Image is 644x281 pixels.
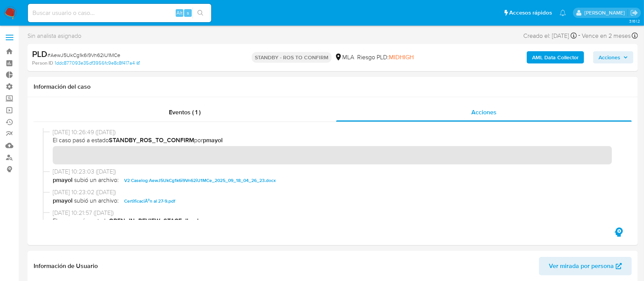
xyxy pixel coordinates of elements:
span: Ver mirada por persona [549,257,614,275]
span: s [187,9,189,16]
b: PLD [32,48,47,60]
span: Acciones [471,108,497,117]
span: Acciones [599,51,620,63]
span: Alt [176,9,183,16]
span: Eventos ( 1 ) [169,108,201,117]
span: MIDHIGH [389,53,414,62]
a: Salir [630,9,638,17]
p: STANDBY - ROS TO CONFIRM [252,52,332,63]
button: Acciones [593,51,633,63]
h1: Información de Usuario [34,262,98,270]
button: search-icon [193,8,208,18]
button: Ver mirada por persona [539,257,632,275]
h1: Información del caso [34,83,632,91]
div: Creado el: [DATE] [523,31,577,41]
span: Accesos rápidos [509,9,552,17]
a: Notificaciones [560,10,566,16]
b: Person ID [32,60,53,67]
a: 1ddc877093e35df3956fc9e8c8f417a4 [55,60,140,67]
span: Sin analista asignado [28,32,81,40]
input: Buscar usuario o caso... [28,8,211,18]
span: Riesgo PLD: [357,53,414,62]
span: - [578,31,580,41]
span: Vence en 2 meses [582,32,631,40]
div: MLA [335,53,354,62]
span: # AewJ5UkCg1k6i9Vn62iU1MCe [47,51,120,59]
button: AML Data Collector [527,51,584,63]
p: ezequiel.castrillon@mercadolibre.com [584,9,628,16]
b: AML Data Collector [532,51,579,63]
